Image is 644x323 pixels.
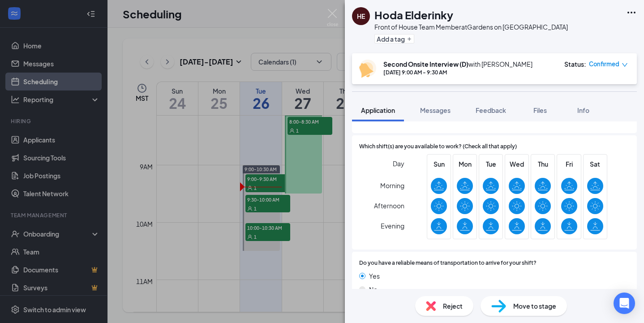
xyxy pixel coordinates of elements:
span: Sat [587,159,603,169]
div: Front of House Team Member at Gardens on [GEOGRAPHIC_DATA] [374,22,568,31]
span: Do you have a reliable means of transportation to arrive for your shift? [359,259,537,267]
svg: Plus [407,36,412,42]
button: PlusAdd a tag [374,34,414,43]
div: Status : [564,60,586,69]
span: Tue [483,159,499,169]
h1: Hoda Elderinky [374,7,453,22]
span: Feedback [476,106,506,114]
span: Sun [431,159,447,169]
span: Morning [380,177,404,194]
span: No [369,284,378,294]
span: Application [361,106,395,114]
div: Open Intercom Messenger [614,293,635,314]
span: Info [577,106,589,114]
span: Wed [509,159,525,169]
span: Which shift(s) are you available to work? (Check all that apply) [359,142,517,151]
span: Yes [369,271,380,281]
span: Reject [443,301,463,311]
span: Confirmed [589,60,619,69]
div: [DATE] 9:00 AM - 9:30 AM [383,69,532,76]
div: with [PERSON_NAME] [383,60,532,69]
div: HE [357,12,365,21]
svg: Ellipses [626,7,637,18]
span: Evening [381,218,404,234]
span: Messages [420,106,451,114]
span: Day [393,159,404,168]
span: Move to stage [513,301,556,311]
span: Thu [535,159,551,169]
span: Files [533,106,547,114]
span: Fri [561,159,577,169]
span: down [622,62,628,68]
span: Afternoon [374,198,404,214]
span: Mon [457,159,473,169]
b: Second Onsite Interview (D) [383,60,468,68]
